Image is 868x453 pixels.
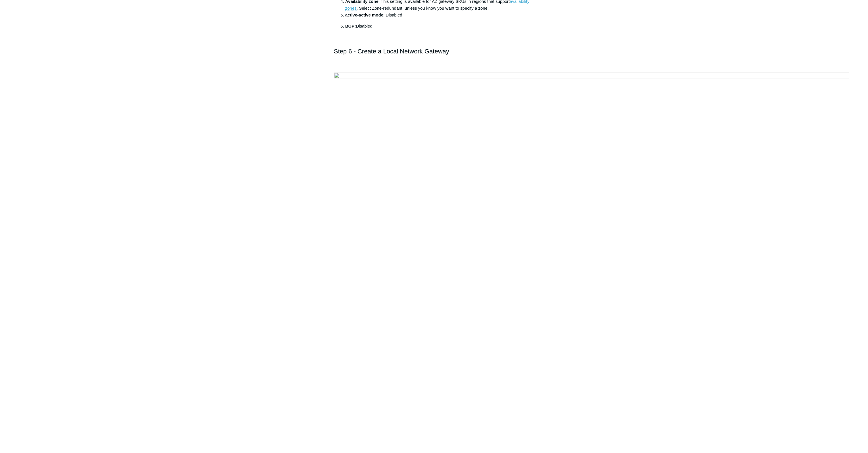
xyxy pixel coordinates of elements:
h2: Step 6 - Create a Local Network Gateway [334,46,534,56]
p: Disabled [345,23,534,30]
strong: BGP: [345,24,356,28]
strong: active-active mode [345,13,383,17]
li: : Disabled [345,12,534,18]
